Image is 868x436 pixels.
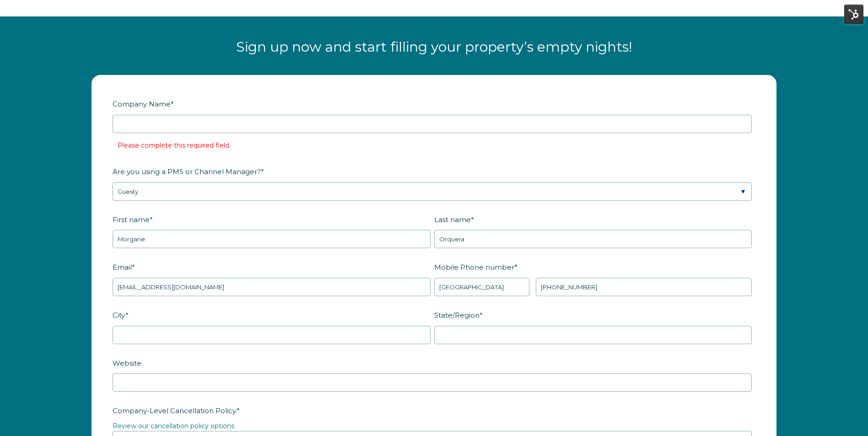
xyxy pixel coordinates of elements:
span: Sign up now and start filling your property’s empty nights! [236,38,632,55]
span: Last name [434,213,471,227]
span: Website [113,356,141,370]
a: Review our cancellation policy options [113,422,234,430]
span: Company Name [113,97,171,111]
span: Email [113,260,132,274]
span: First name [113,213,150,227]
label: Please complete this required field. [118,141,231,149]
span: Mobile Phone number [434,260,514,274]
span: Company-Level Cancellation Policy [113,404,237,418]
span: City [113,308,125,322]
span: State/Region [434,308,480,322]
span: Are you using a PMS or Channel Manager? [113,165,261,179]
img: HubSpot Tools Menu Toggle [844,5,863,24]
